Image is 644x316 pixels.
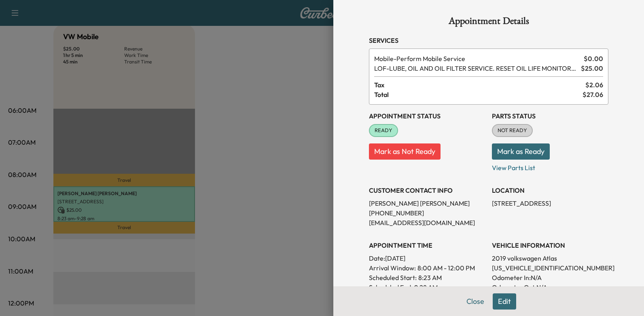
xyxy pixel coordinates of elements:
h3: VEHICLE INFORMATION [492,240,608,250]
p: [US_VEHICLE_IDENTIFICATION_NUMBER] [492,263,608,273]
p: Odometer In: N/A [492,273,608,282]
p: [PERSON_NAME] [PERSON_NAME] [369,198,485,208]
span: $ 25.00 [581,63,603,73]
p: Date: [DATE] [369,253,485,263]
p: [PHONE_NUMBER] [369,208,485,218]
h1: Appointment Details [369,16,608,29]
p: Odometer Out: N/A [492,282,608,292]
h3: CUSTOMER CONTACT INFO [369,185,485,195]
span: Tax [374,80,585,90]
p: View Parts List [492,160,608,173]
h3: Appointment Status [369,111,485,121]
span: $ 0.00 [584,54,603,63]
p: 2019 volkswagen Atlas [492,253,608,263]
h3: Parts Status [492,111,608,121]
h3: LOCATION [492,185,608,195]
span: $ 27.06 [583,90,603,99]
span: 8:00 AM - 12:00 PM [417,263,475,273]
h3: Services [369,36,608,45]
p: 8:23 AM [418,273,442,282]
p: [EMAIL_ADDRESS][DOMAIN_NAME] [369,218,485,228]
p: 9:28 AM [414,282,438,292]
button: Mark as Not Ready [369,143,441,160]
p: Arrival Window: [369,263,485,273]
p: Scheduled Start: [369,273,417,282]
p: Scheduled End: [369,282,413,292]
span: LUBE, OIL AND OIL FILTER SERVICE. RESET OIL LIFE MONITOR. HAZARDOUS WASTE FEE WILL BE APPLIED. [374,63,578,73]
span: NOT READY [493,126,532,135]
span: Perform Mobile Service [374,54,580,63]
span: Total [374,90,583,99]
button: Edit [493,293,516,310]
button: Close [461,293,489,310]
span: READY [370,126,397,135]
p: [STREET_ADDRESS] [492,198,608,208]
button: Mark as Ready [492,143,550,160]
span: $ 2.06 [585,80,603,90]
h3: APPOINTMENT TIME [369,240,485,250]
